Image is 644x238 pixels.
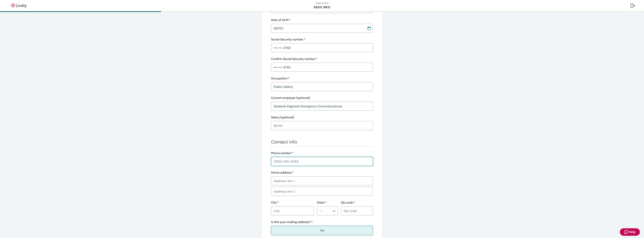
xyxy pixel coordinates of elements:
[271,63,373,71] input: ••• - •• - ••••
[271,220,313,224] label: Is this your mailing address? *
[271,122,373,129] input: $0.00
[624,230,629,234] svg: Zendesk support icon
[271,200,279,205] label: City
[271,44,373,51] input: ••• - •• - ••••
[271,37,305,42] label: Social Security number
[341,207,373,215] input: Zip code
[271,139,373,145] h3: Contact info
[620,228,640,236] button: Zendesk support iconHelp
[320,228,324,233] p: Yes
[271,170,294,175] label: Home address
[271,25,364,32] input: MM / DD / YYYY
[271,57,318,61] label: Confirm Social Security number
[366,25,373,32] button: Choose date, selected date is Apr 1, 1978
[271,96,310,100] label: Current employer (optional)
[271,151,293,155] label: Phone number
[332,209,336,213] button: Open
[629,230,635,234] span: Help
[271,207,314,215] input: City
[271,76,289,81] label: Occupation
[271,177,373,185] input: Address line 1
[317,200,326,205] label: State *
[271,188,373,195] input: Address line 2
[8,3,29,8] img: Lively
[628,1,638,10] button: Log out
[271,226,373,235] button: Yes
[271,18,291,22] label: Date of birth
[318,208,331,213] input: --
[367,26,371,30] svg: Calendar
[271,158,373,165] input: (555) 555-5555
[341,200,355,205] label: Zip code
[332,210,335,213] svg: Chevron icon
[271,115,294,120] label: Salary (optional)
